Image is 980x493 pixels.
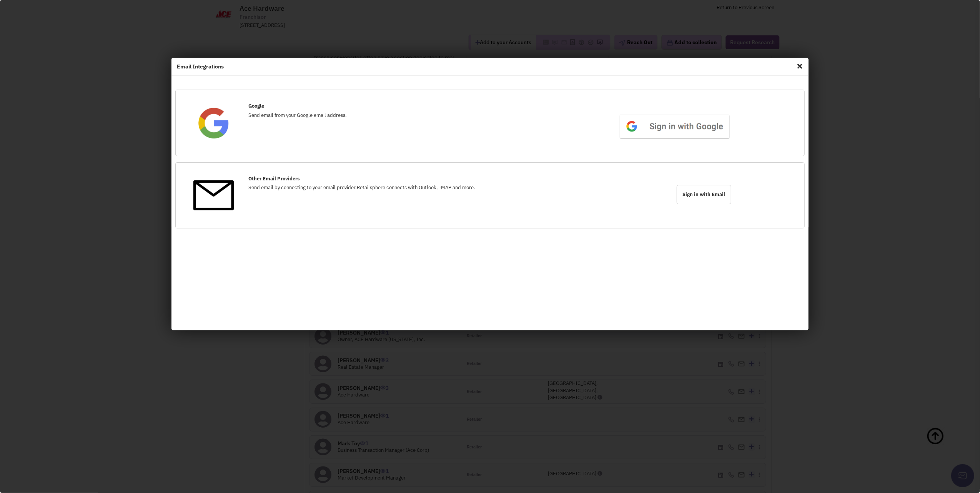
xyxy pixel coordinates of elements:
[249,103,265,110] label: Google
[177,63,803,70] h4: Email Integrations
[249,112,347,118] span: Send email from your Google email address.
[193,103,234,143] img: Google.png
[618,113,731,140] img: btn_google_signin_light_normal_web@2x.png
[249,184,476,191] span: Send email by connecting to your email provider.Retailsphere connects with Outlook, IMAP and more.
[193,175,234,216] img: OtherEmail.png
[677,185,731,204] span: Sign in with Email
[795,60,805,72] span: Close
[249,175,300,183] label: Other Email Providers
